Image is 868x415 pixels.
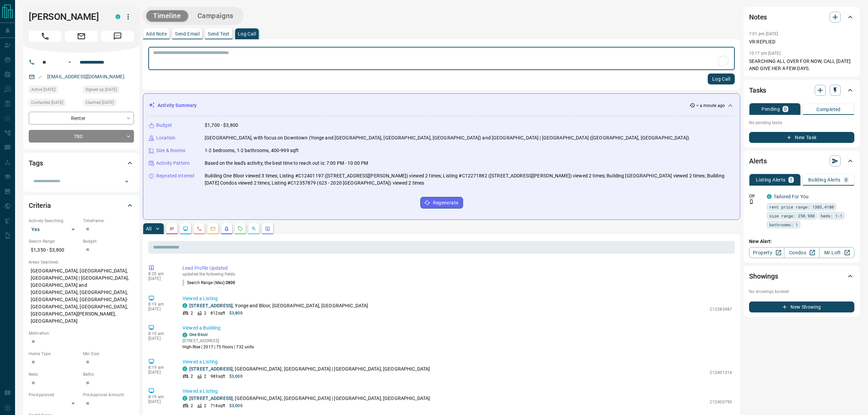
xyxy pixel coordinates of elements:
[146,31,167,36] p: Add Note
[29,259,134,265] p: Areas Searched:
[749,153,854,169] div: Alerts
[122,177,132,186] button: Open
[211,373,225,379] p: 983 sqft
[158,102,196,109] p: Activity Summary
[205,147,299,154] p: 1-2 bedrooms, 1-2 bathrooms, 400-999 sqft
[146,10,188,22] button: Timeline
[148,394,172,399] p: 8:19 am
[238,226,243,231] svg: Requests
[29,31,62,42] span: Call
[31,86,55,93] span: Active [DATE]
[29,244,80,256] p: $1,350 - $3,800
[29,265,134,327] p: [GEOGRAPHIC_DATA], [GEOGRAPHIC_DATA], [GEOGRAPHIC_DATA] | [GEOGRAPHIC_DATA], [GEOGRAPHIC_DATA] an...
[749,238,854,245] p: New Alert:
[189,332,208,337] a: One Bloor
[749,199,754,204] svg: Push Notification Only
[749,193,763,199] p: Off
[183,226,188,231] svg: Lead Browsing Activity
[191,10,240,22] button: Campaigns
[189,365,430,373] p: , [GEOGRAPHIC_DATA], [GEOGRAPHIC_DATA] | [GEOGRAPHIC_DATA], [GEOGRAPHIC_DATA]
[149,99,734,112] div: Activity Summary< a minute ago
[182,388,732,395] p: Viewed a Listing
[211,403,225,409] p: 714 sqft
[708,73,735,84] button: Log Call
[756,177,786,182] p: Listing Alerts
[148,370,172,375] p: [DATE]
[710,370,732,376] p: C12401314
[204,373,206,379] p: 2
[182,366,187,371] div: condos.ca
[116,14,120,19] div: condos.ca
[816,107,841,112] p: Completed
[710,399,732,405] p: C12400790
[821,212,842,219] span: beds: 1-1
[205,134,689,142] p: [GEOGRAPHIC_DATA], with focus on Downtown (Yonge and [GEOGRAPHIC_DATA], [GEOGRAPHIC_DATA], [GEOGR...
[749,9,854,25] div: Notes
[769,221,798,228] span: bathrooms: 1
[85,99,114,106] span: Claimed [DATE]
[189,303,233,308] a: [STREET_ADDRESS]
[229,310,243,316] p: $3,800
[148,331,172,336] p: 8:19 am
[784,107,787,111] p: 0
[749,31,778,36] p: 7:01 pm [DATE]
[101,31,134,42] span: Message
[749,271,778,282] h2: Showings
[38,75,42,79] svg: Email Valid
[196,226,202,231] svg: Calls
[749,118,854,128] p: No pending tasks
[191,373,193,379] p: 2
[29,330,134,336] p: Motivation:
[29,200,51,211] h2: Criteria
[226,280,235,285] span: 3800
[189,366,233,372] a: [STREET_ADDRESS]
[749,82,854,98] div: Tasks
[83,99,134,108] div: Sun Jul 27 2025
[761,107,780,111] p: Pending
[749,12,767,23] h2: Notes
[251,226,257,231] svg: Opportunities
[182,324,732,332] p: Viewed a Building
[156,122,172,129] p: Budget
[205,172,734,187] p: Building One Bloor viewed 3 times; Listing #C12401197 ([STREET_ADDRESS][PERSON_NAME]) viewed 2 ti...
[749,132,854,143] button: New Task
[229,373,243,379] p: $3,000
[83,351,134,357] p: Min Size:
[148,271,172,276] p: 8:20 am
[205,122,238,129] p: $1,700 - $3,800
[191,310,193,316] p: 2
[148,399,172,404] p: [DATE]
[204,403,206,409] p: 2
[156,172,194,179] p: Repeated Interest
[83,238,134,244] p: Budget:
[265,226,270,231] svg: Agent Actions
[146,226,151,231] p: All
[749,268,854,284] div: Showings
[749,247,784,258] a: Property
[182,396,187,401] div: condos.ca
[29,392,80,398] p: Pre-Approved:
[749,38,854,45] p: VR REPLIED
[774,194,809,199] a: Tailored For You
[29,351,80,357] p: Home Type:
[148,336,172,341] p: [DATE]
[29,238,80,244] p: Search Range:
[83,86,134,95] div: Tue Apr 29 2025
[182,358,732,365] p: Viewed a Listing
[211,310,225,316] p: 812 sqft
[47,74,124,79] a: [EMAIL_ADDRESS][DOMAIN_NAME]
[148,302,172,307] p: 8:19 am
[210,226,216,231] svg: Emails
[189,395,430,402] p: , [GEOGRAPHIC_DATA], [GEOGRAPHIC_DATA] | [GEOGRAPHIC_DATA], [GEOGRAPHIC_DATA]
[29,86,80,95] div: Mon Sep 15 2025
[191,403,193,409] p: 2
[189,302,368,309] p: , Yonge and Bloor, [GEOGRAPHIC_DATA], [GEOGRAPHIC_DATA]
[29,197,134,214] div: Criteria
[83,392,134,398] p: Pre-Approval Amount:
[420,197,463,209] button: Regenerate
[182,272,732,277] p: updated the following fields:
[182,280,235,286] p: Search Range (Max) :
[156,147,186,154] p: Size & Rooms
[238,31,256,36] p: Log Call
[182,303,187,308] div: condos.ca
